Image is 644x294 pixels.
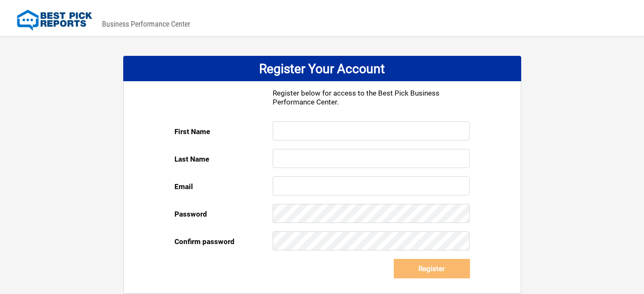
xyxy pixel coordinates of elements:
[394,259,470,278] button: Register
[174,176,193,197] label: Email
[174,149,209,169] label: Last Name
[17,10,92,31] img: Best Pick Reports Logo
[123,56,521,81] div: Register Your Account
[174,231,235,252] label: Confirm password
[174,204,207,224] label: Password
[273,89,470,121] div: Register below for access to the Best Pick Business Performance Center.
[174,121,210,142] label: First Name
